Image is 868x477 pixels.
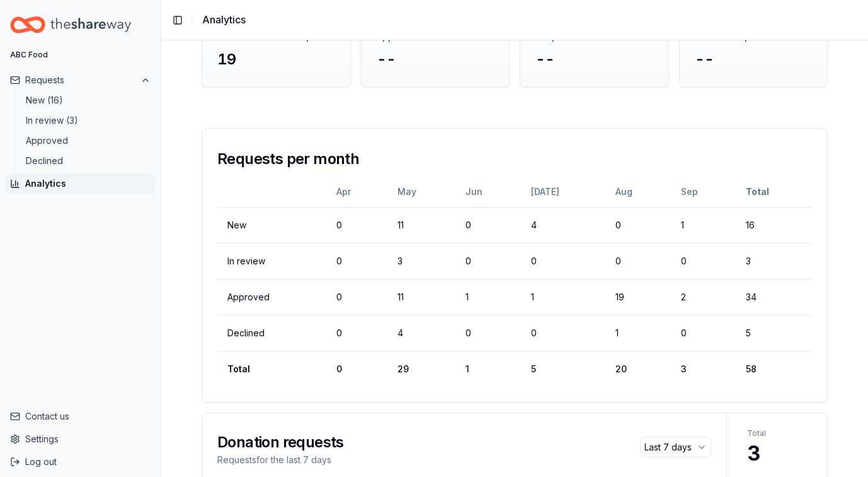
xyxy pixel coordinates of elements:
[5,70,156,90] button: Requests
[535,50,555,68] span: --
[10,50,48,60] div: ABC Food
[640,437,711,457] button: Select a value
[326,207,387,243] td: 0
[605,315,670,351] td: 1
[217,427,635,452] div: Donation requests
[217,279,326,315] td: Approved
[605,279,670,315] td: 19
[21,152,156,170] button: Declined
[605,351,670,387] td: 20
[695,50,714,68] span: --
[5,429,156,449] button: Settings
[671,315,736,351] td: 0
[455,279,520,315] td: 1
[217,207,326,243] td: New
[736,177,812,207] th: Total
[387,243,456,279] td: 3
[217,454,331,465] span: Requests for the last 7 days
[605,207,670,243] td: 0
[455,243,520,279] td: 0
[455,177,520,207] th: Jun
[521,351,606,387] td: 5
[326,351,387,387] td: 0
[326,279,387,315] td: 0
[326,243,387,279] td: 0
[736,243,812,279] td: 3
[671,351,736,387] td: 3
[202,11,246,28] span: Analytics
[605,243,670,279] td: 0
[605,177,670,207] th: Aug
[521,207,606,243] td: 4
[671,279,736,315] td: 2
[217,144,812,169] div: Requests per month
[202,11,246,28] nav: breadcrumb
[217,315,326,351] td: Declined
[326,177,387,207] th: Apr
[377,50,396,68] span: --
[671,207,736,243] td: 1
[455,315,520,351] td: 0
[217,49,335,69] div: 19
[747,428,807,439] span: Total
[671,243,736,279] td: 0
[5,406,156,427] button: Contact us
[736,207,812,243] td: 16
[21,112,156,129] button: In review (3)
[387,177,456,207] th: May
[387,315,456,351] td: 4
[387,207,456,243] td: 11
[455,351,520,387] td: 1
[736,315,812,351] td: 5
[455,207,520,243] td: 0
[5,174,156,194] button: Analytics
[21,91,156,109] button: New (16)
[521,177,606,207] th: [DATE]
[21,132,156,150] button: Approved
[326,315,387,351] td: 0
[5,452,156,472] button: Log out
[10,10,151,40] a: Home
[521,243,606,279] td: 0
[736,351,812,387] td: 58
[10,409,151,424] a: Contact us
[387,279,456,315] td: 11
[217,351,326,387] td: Total
[671,177,736,207] th: Sep
[217,243,326,279] td: In review
[747,441,807,466] span: 3
[521,315,606,351] td: 0
[521,279,606,315] td: 1
[387,351,456,387] td: 29
[736,279,812,315] td: 34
